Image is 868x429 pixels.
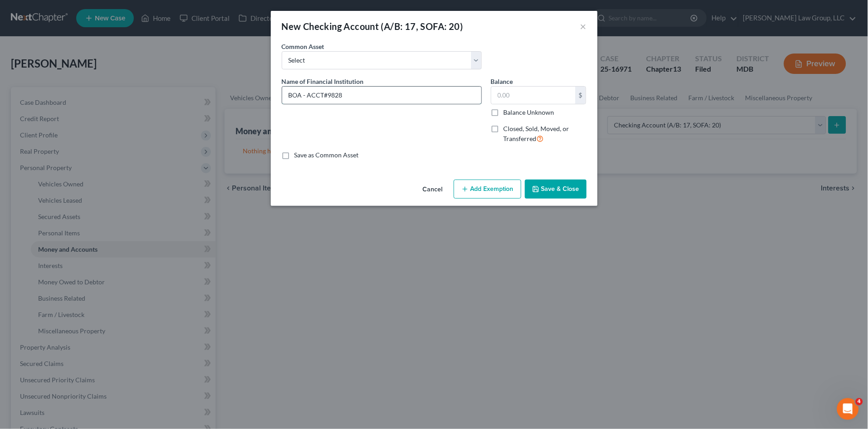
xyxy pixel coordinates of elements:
[454,180,521,199] button: Add Exemption
[504,108,554,117] label: Balance Unknown
[837,398,859,420] iframe: Intercom live chat
[282,87,481,104] input: Enter name...
[580,21,587,32] button: ×
[491,87,575,104] input: 0.00
[575,87,586,104] div: $
[525,180,587,199] button: Save & Close
[491,77,513,86] label: Balance
[282,78,364,85] span: Name of Financial Institution
[282,42,324,51] label: Common Asset
[856,398,863,405] span: 4
[504,125,569,142] span: Closed, Sold, Moved, or Transferred
[282,20,463,33] div: New Checking Account (A/B: 17, SOFA: 20)
[294,151,359,160] label: Save as Common Asset
[416,180,450,199] button: Cancel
